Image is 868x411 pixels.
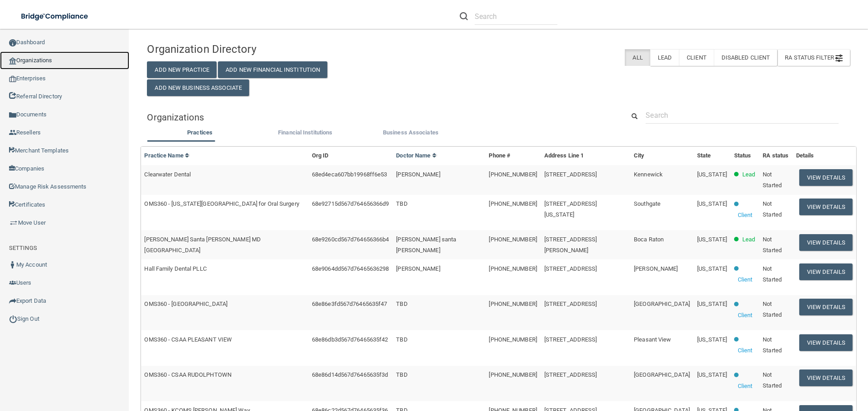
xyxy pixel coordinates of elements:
[9,39,16,46] img: ic_dashboard_dark.d01f4a41.png
[396,236,456,254] span: [PERSON_NAME] santa [PERSON_NAME]
[489,200,537,207] span: [PHONE_NUMBER]
[697,200,727,207] span: [US_STATE]
[396,265,440,272] span: [PERSON_NAME]
[9,297,16,305] img: icon-export.b9366987.png
[679,49,714,66] label: Client
[14,7,97,26] img: bridge_compliance_login_screen.278c3ca4.svg
[308,147,392,165] th: Org ID
[363,127,459,138] label: Business Associates
[147,43,372,55] h4: Organization Directory
[646,107,839,124] input: Search
[187,129,212,136] span: Practices
[634,200,660,207] span: Southgate
[697,171,727,178] span: [US_STATE]
[396,200,407,207] span: TBD
[278,129,332,136] span: Financial Institutions
[485,147,540,165] th: Phone #
[763,236,782,254] span: Not Started
[489,171,537,178] span: [PHONE_NUMBER]
[144,200,299,207] span: OMS360 - [US_STATE][GEOGRAPHIC_DATA] for Oral Surgery
[312,336,388,343] span: 68e86db3d567d76465635f42
[460,12,468,20] img: ic-search.3b580494.png
[9,243,37,254] label: SETTINGS
[697,236,727,243] span: [US_STATE]
[763,265,782,283] span: Not Started
[763,371,782,389] span: Not Started
[799,334,853,351] button: View Details
[489,300,537,307] span: [PHONE_NUMBER]
[738,310,753,321] p: Client
[396,171,440,178] span: [PERSON_NAME]
[763,171,782,189] span: Not Started
[697,265,727,272] span: [US_STATE]
[835,55,843,62] img: icon-filter@2x.21656d0b.png
[742,169,755,180] p: Lead
[697,300,727,307] span: [US_STATE]
[257,127,354,138] label: Financial Institutions
[9,261,16,268] img: ic_user_dark.df1a06c3.png
[475,8,557,25] input: Search
[9,57,16,65] img: organization-icon.f8decf85.png
[544,336,597,343] span: [STREET_ADDRESS]
[697,371,727,378] span: [US_STATE]
[697,336,727,343] span: [US_STATE]
[144,371,231,378] span: OMS360 - CSAA RUDOLPHTOWN
[799,299,853,315] button: View Details
[544,300,597,307] span: [STREET_ADDRESS]
[147,61,217,78] button: Add New Practice
[9,111,16,119] img: icon-documents.8dae5593.png
[693,147,731,165] th: State
[630,147,693,165] th: City
[9,315,17,323] img: ic_power_dark.7ecde6b1.png
[634,336,671,343] span: Pleasant View
[396,300,407,307] span: TBD
[799,234,853,251] button: View Details
[383,129,439,136] span: Business Associates
[144,236,261,254] span: [PERSON_NAME] Santa [PERSON_NAME] MD [GEOGRAPHIC_DATA]
[731,147,759,165] th: Status
[144,300,227,307] span: OMS360 - [GEOGRAPHIC_DATA]
[738,210,753,221] p: Client
[799,263,853,280] button: View Details
[544,171,597,178] span: [STREET_ADDRESS]
[312,300,387,307] span: 68e86e3fd567d76465635f47
[634,171,663,178] span: Kennewick
[544,236,597,254] span: [STREET_ADDRESS][PERSON_NAME]
[793,147,856,165] th: Details
[738,345,753,356] p: Client
[489,265,537,272] span: [PHONE_NUMBER]
[312,171,387,178] span: 68ed4eca607bb19968ff6e53
[763,300,782,318] span: Not Started
[358,127,463,140] li: Business Associate
[763,336,782,354] span: Not Started
[144,336,232,343] span: OMS360 - CSAA PLEASANT VIEW
[714,49,778,66] label: Disabled Client
[151,127,248,138] label: Practices
[9,129,16,136] img: ic_reseller.de258add.png
[544,265,597,272] span: [STREET_ADDRESS]
[489,371,537,378] span: [PHONE_NUMBER]
[396,152,437,159] a: Doctor Name
[634,300,690,307] span: [GEOGRAPHIC_DATA]
[742,234,755,245] p: Lead
[634,236,664,243] span: Boca Raton
[144,171,191,178] span: Clearwater Dental
[312,265,389,272] span: 68e9064dd567d76465636298
[312,200,389,207] span: 68e92715d567d764656366d9
[799,169,853,186] button: View Details
[544,371,597,378] span: [STREET_ADDRESS]
[738,274,753,285] p: Client
[634,265,678,272] span: [PERSON_NAME]
[144,152,189,159] a: Practice Name
[650,49,679,66] label: Lead
[396,336,407,343] span: TBD
[763,200,782,218] span: Not Started
[147,112,611,122] h5: Organizations
[218,61,327,78] button: Add New Financial Institution
[253,127,358,140] li: Financial Institutions
[799,199,853,215] button: View Details
[541,147,630,165] th: Address Line 1
[738,381,753,392] p: Client
[799,369,853,386] button: View Details
[9,218,18,227] img: briefcase.64adab9b.png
